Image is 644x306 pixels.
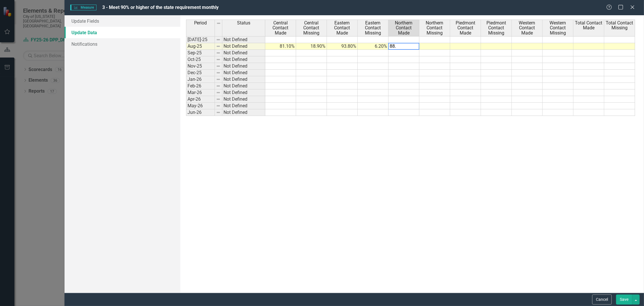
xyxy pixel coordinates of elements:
td: Not Defined [222,96,265,103]
span: Status [237,20,250,26]
img: 8DAGhfEEPCf229AAAAAElFTkSuQmCC [216,90,221,95]
span: Total Contact Missing [605,20,634,30]
td: Not Defined [222,63,265,70]
td: Not Defined [222,76,265,83]
td: May-26 [186,103,215,109]
img: 8DAGhfEEPCf229AAAAAElFTkSuQmCC [216,44,221,49]
td: Not Defined [222,36,265,43]
span: Central Contact Made [266,20,295,36]
td: Jun-26 [186,109,215,116]
td: Sep-25 [186,50,215,56]
td: Mar-26 [186,89,215,96]
td: Jan-26 [186,76,215,83]
span: Period [194,20,207,26]
img: 8DAGhfEEPCf229AAAAAElFTkSuQmCC [216,110,221,115]
img: 8DAGhfEEPCf229AAAAAElFTkSuQmCC [216,21,221,26]
img: 8DAGhfEEPCf229AAAAAElFTkSuQmCC [216,77,221,82]
img: 8DAGhfEEPCf229AAAAAElFTkSuQmCC [216,84,221,88]
span: Western Contact Made [513,20,541,36]
button: Save [616,294,632,305]
span: Eastern Contact Made [328,20,356,36]
td: Not Defined [222,89,265,96]
td: Not Defined [222,83,265,89]
td: 93.80% [327,43,358,50]
td: Not Defined [222,109,265,116]
td: Nov-25 [186,63,215,70]
a: Update Fields [65,15,180,27]
td: Oct-25 [186,56,215,63]
span: 3 - Meet 90% or higher of the state requirement monthly [102,5,219,10]
img: 8DAGhfEEPCf229AAAAAElFTkSuQmCC [216,64,221,68]
span: Measure [70,5,96,10]
td: 6.20% [358,43,389,50]
td: Not Defined [222,43,265,50]
a: Notifications [65,38,180,50]
span: Eastern Contact Missing [359,20,387,36]
img: 8DAGhfEEPCf229AAAAAElFTkSuQmCC [216,104,221,108]
a: Update Data [65,27,180,38]
button: Cancel [592,294,612,305]
td: Not Defined [222,103,265,109]
img: 8DAGhfEEPCf229AAAAAElFTkSuQmCC [216,57,221,62]
td: Aug-25 [186,43,215,50]
td: [DATE]-25 [186,36,215,43]
img: 8DAGhfEEPCf229AAAAAElFTkSuQmCC [216,37,221,42]
span: Northern Contact Missing [421,20,449,36]
span: Piedmont Contact Made [451,20,480,36]
span: Total Contact Made [575,20,603,30]
td: 81.10% [265,43,296,50]
td: Feb-26 [186,83,215,89]
span: Northern Contact Made [390,20,418,36]
td: Dec-25 [186,70,215,76]
span: Western Contact Missing [544,20,572,36]
td: Apr-26 [186,96,215,103]
img: 8DAGhfEEPCf229AAAAAElFTkSuQmCC [216,70,221,75]
td: Not Defined [222,70,265,76]
td: 18.90% [296,43,327,50]
span: Central Contact Missing [297,20,325,36]
td: Not Defined [222,56,265,63]
td: Not Defined [222,50,265,56]
span: Piedmont Contact Missing [482,20,510,36]
img: 8DAGhfEEPCf229AAAAAElFTkSuQmCC [216,51,221,55]
img: 8DAGhfEEPCf229AAAAAElFTkSuQmCC [216,97,221,102]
